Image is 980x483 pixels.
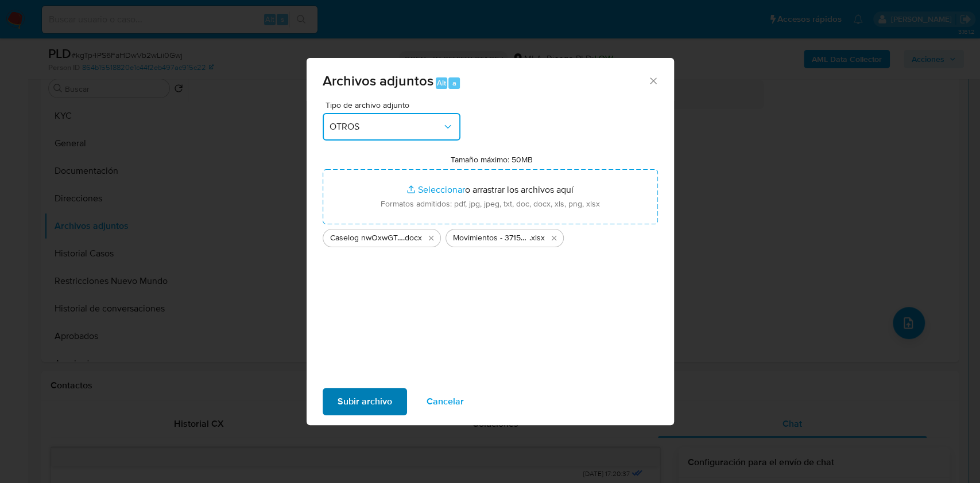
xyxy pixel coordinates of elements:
[648,75,658,85] button: Cerrar
[323,113,460,141] button: OTROS
[424,231,438,245] button: Eliminar Caselog nwOxwGTm0kcNL2BOfmpkyR5B_2025_09_18_02_05_00.docx
[403,232,422,244] span: .docx
[323,224,658,247] ul: Archivos seleccionados
[412,388,479,415] button: Cancelar
[529,232,545,244] span: .xlsx
[323,71,433,91] span: Archivos adjuntos
[323,388,407,415] button: Subir archivo
[427,389,464,414] span: Cancelar
[338,389,392,414] span: Subir archivo
[437,77,446,88] span: Alt
[547,231,561,245] button: Eliminar Movimientos - 371589650.xlsx
[451,154,533,165] label: Tamaño máximo: 50MB
[453,232,529,244] span: Movimientos - 371589650
[452,77,456,88] span: a
[326,101,463,109] span: Tipo de archivo adjunto
[330,121,442,133] span: OTROS
[330,232,403,244] span: Caselog nwOxwGTm0kcNL2BOfmpkyR5B_2025_09_18_02_05_00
